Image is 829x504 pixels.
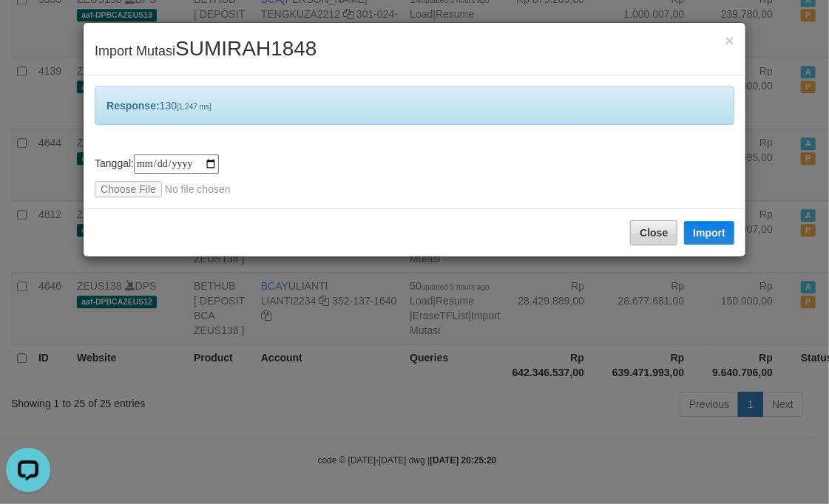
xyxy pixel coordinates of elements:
[177,103,212,111] span: [1,247 ms]
[684,221,734,245] button: Import
[175,37,317,60] span: SUMIRAH1848
[95,44,317,58] span: Import Mutasi
[6,6,50,50] button: Open LiveChat chat widget
[95,86,734,125] div: 130
[725,33,734,48] button: Close
[106,100,160,112] b: Response:
[725,32,734,49] span: ×
[95,154,734,197] div: Tanggal:
[630,220,677,245] button: Close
